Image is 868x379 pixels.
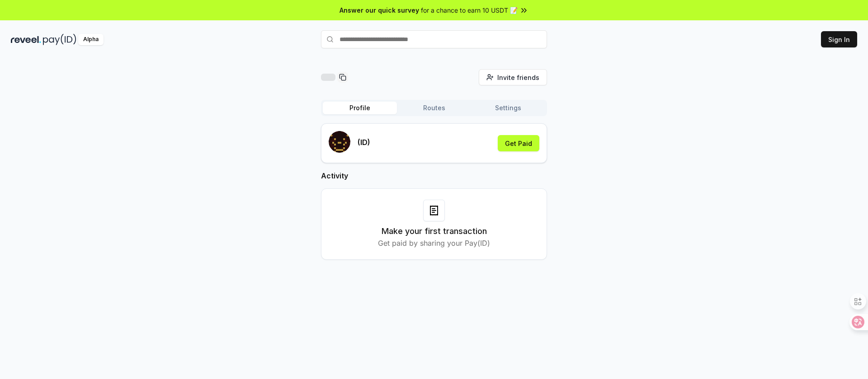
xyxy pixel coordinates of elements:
p: (ID) [358,137,370,148]
h3: Make your first transaction [382,225,487,238]
span: for a chance to earn 10 USDT 📝 [421,5,518,15]
img: reveel_dark [11,34,41,45]
button: Profile [323,102,397,114]
div: Alpha [78,34,104,45]
p: Get paid by sharing your Pay(ID) [378,238,490,248]
h2: Activity [321,170,547,181]
span: Invite friends [497,73,539,82]
button: Settings [471,102,545,114]
button: Routes [397,102,471,114]
img: pay_id [43,34,76,45]
button: Invite friends [479,69,547,85]
span: Answer our quick survey [340,5,419,15]
button: Get Paid [498,135,539,151]
button: Sign In [821,31,857,47]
